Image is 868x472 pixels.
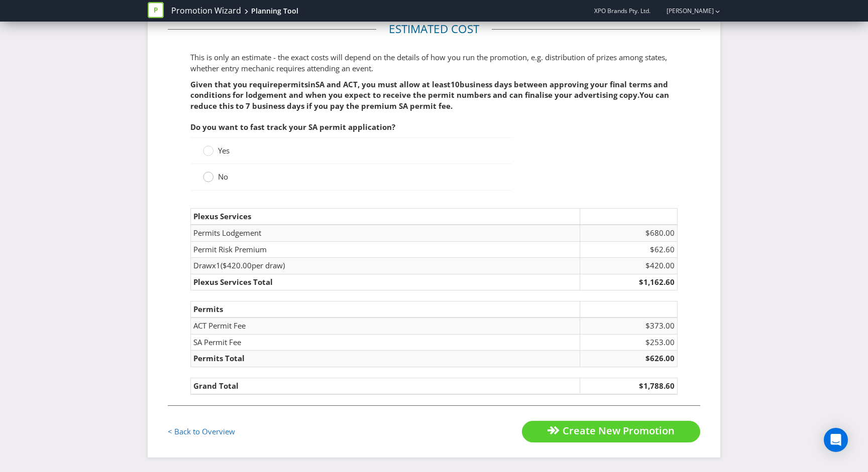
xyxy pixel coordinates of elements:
[563,424,675,437] span: Create New Promotion
[580,318,678,334] td: $373.00
[218,172,228,182] span: No
[190,122,395,132] span: Do you want to fast track your SA permit application?
[191,318,580,334] td: ACT Permit Fee
[191,334,580,350] td: SA Permit Fee
[252,260,285,270] span: per draw)
[594,7,650,15] span: XPO Brands Pty. Ltd.
[358,79,451,89] span: , you must allow at least
[580,351,678,367] td: $626.00
[580,378,678,394] td: $1,788.60
[191,274,580,290] td: Plexus Services Total
[168,426,235,436] a: < Back to Overview
[191,208,580,225] td: Plexus Services
[193,260,212,270] span: Draw
[190,52,678,74] p: This is only an estimate - the exact costs will depend on the details of how you run the promotio...
[522,421,700,442] button: Create New Promotion
[657,7,714,15] a: [PERSON_NAME]
[218,145,230,155] span: Yes
[580,241,678,257] td: $62.60
[191,351,580,367] td: Permits Total
[251,6,298,16] div: Planning Tool
[824,428,848,452] div: Open Intercom Messenger
[191,378,580,394] td: Grand Total
[580,274,678,290] td: $1,162.60
[580,334,678,350] td: $253.00
[278,79,308,89] span: permits
[190,79,278,89] span: Given that you require
[580,225,678,241] td: $680.00
[308,79,315,89] span: in
[171,5,241,17] a: Promotion Wizard
[216,260,221,270] span: 1
[191,241,580,257] td: Permit Risk Premium
[221,260,223,270] span: (
[223,260,252,270] span: $420.00
[190,90,669,110] span: You can reduce this to 7 business days if you pay the premium SA permit fee.
[315,79,358,89] span: SA and ACT
[451,79,460,89] span: 10
[191,301,580,318] td: Permits
[580,258,678,274] td: $420.00
[190,79,668,100] span: business days between approving your final terms and conditions for lodgement and when you expect...
[212,260,216,270] span: x
[191,225,580,241] td: Permits Lodgement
